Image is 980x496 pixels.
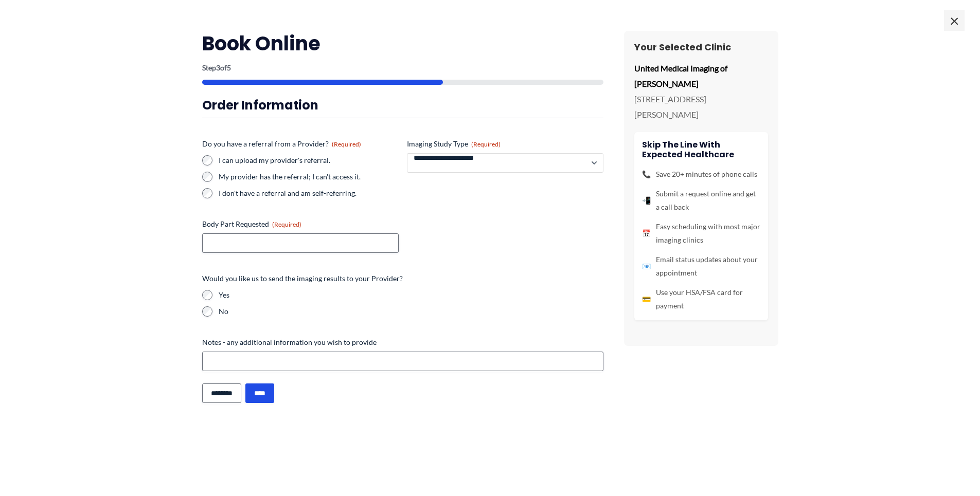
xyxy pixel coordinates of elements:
label: My provider has the referral; I can't access it. [219,172,399,182]
h2: Book Online [202,31,603,56]
label: Imaging Study Type [407,139,603,149]
label: No [219,306,603,317]
label: I don't have a referral and am self-referring. [219,188,399,198]
span: × [944,10,965,31]
span: (Required) [471,140,501,148]
li: Email status updates about your appointment [642,253,760,280]
span: 📅 [642,227,651,240]
span: (Required) [272,221,301,228]
li: Use your HSA/FSA card for payment [642,286,760,313]
h3: Your Selected Clinic [634,41,768,53]
label: Yes [219,290,603,300]
h3: Order Information [202,97,603,113]
span: 📲 [642,194,651,207]
label: I can upload my provider's referral. [219,155,399,166]
p: Step of [202,64,603,71]
li: Save 20+ minutes of phone calls [642,168,760,181]
span: 📧 [642,260,651,273]
label: Body Part Requested [202,219,399,229]
li: Submit a request online and get a call back [642,187,760,214]
span: 5 [227,63,231,72]
p: United Medical Imaging of [PERSON_NAME] [634,61,768,91]
span: 📞 [642,168,651,181]
span: 3 [216,63,220,72]
p: [STREET_ADDRESS][PERSON_NAME] [634,91,768,122]
span: (Required) [332,140,361,148]
label: Notes - any additional information you wish to provide [202,337,603,347]
span: 💳 [642,292,651,306]
legend: Do you have a referral from a Provider? [202,139,361,149]
legend: Would you like us to send the imaging results to your Provider? [202,273,403,284]
h4: Skip the line with Expected Healthcare [642,140,760,159]
li: Easy scheduling with most major imaging clinics [642,220,760,247]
